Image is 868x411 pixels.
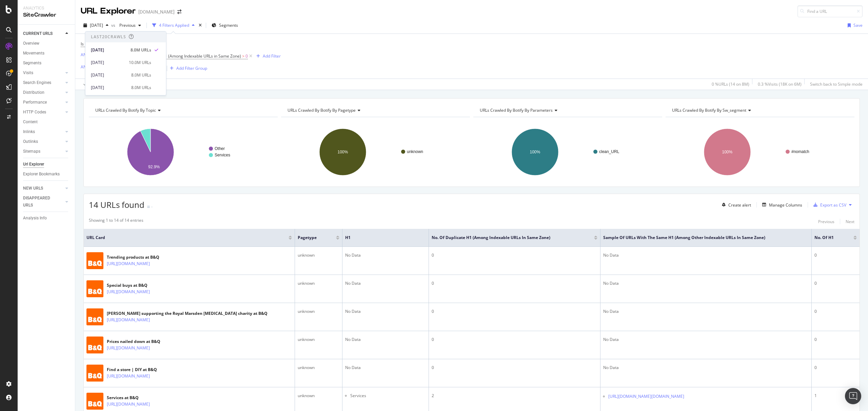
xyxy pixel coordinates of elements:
[23,40,39,47] div: Overview
[791,149,809,154] text: #nomatch
[666,123,853,181] svg: A chart.
[148,165,160,169] text: 92.9%
[759,201,802,209] button: Manage Columns
[853,22,863,28] div: Save
[603,308,809,315] div: No Data
[350,393,426,399] li: Services
[177,9,181,14] div: arrow-right-arrow-left
[298,337,340,343] div: unknown
[89,217,143,225] div: Showing 1 to 14 of 14 entries
[107,339,179,345] div: Prices nailed down at B&Q
[23,79,51,86] div: Search Engines
[86,337,103,353] img: main image
[846,217,854,225] button: Next
[86,280,103,297] img: main image
[23,99,63,106] a: Performance
[345,308,426,315] div: No Data
[298,393,340,399] div: unknown
[81,52,90,58] div: AND
[147,206,150,208] img: Equal
[254,52,281,60] button: Add Filter
[298,280,340,286] div: unknown
[176,65,207,71] div: Add Filter Group
[23,79,63,86] a: Search Engines
[345,280,426,286] div: No Data
[810,81,863,87] div: Switch back to Simple mode
[107,317,150,323] a: [URL][DOMAIN_NAME]
[758,81,802,87] div: 0.3 % Visits ( 18K on 6M )
[23,195,57,209] div: DISAPPEARED URLS
[23,171,70,178] a: Explorer Bookmarks
[672,107,746,113] span: URLs Crawled By Botify By sw_segment
[23,99,47,106] div: Performance
[345,365,426,371] div: No Data
[81,5,136,17] div: URL Explorer
[107,395,179,401] div: Services at B&Q
[159,22,189,28] div: 4 Filters Applied
[23,215,70,222] a: Analysis Info
[281,123,468,181] svg: A chart.
[288,107,356,113] span: URLs Crawled By Botify By pagetype
[23,215,47,222] div: Analysis Info
[81,64,90,70] button: AND
[820,202,846,208] div: Export as CSV
[215,153,230,157] text: Services
[90,22,103,28] span: 2025 Aug. 11th
[807,79,863,90] button: Switch back to Simple mode
[345,252,426,258] div: No Data
[23,60,70,67] a: Segments
[298,252,340,258] div: unknown
[298,365,340,371] div: unknown
[23,161,44,168] div: Url Explorer
[117,20,144,31] button: Previous
[107,401,150,408] a: [URL][DOMAIN_NAME]
[23,148,40,155] div: Sitemaps
[131,53,241,59] span: No. of Duplicate H1 (Among Indexable URLs in Same Zone)
[814,365,857,371] div: 0
[107,282,179,288] div: Special buys at B&Q
[603,252,809,258] div: No Data
[432,280,598,286] div: 0
[131,85,151,91] div: 8.0M URLs
[845,20,863,31] button: Save
[95,107,156,113] span: URLs Crawled By Botify By topic
[81,51,90,58] button: AND
[712,81,749,87] div: 0 % URLs ( 14 on 8M )
[197,22,203,29] div: times
[23,195,63,209] a: DISAPPEARED URLS
[797,5,863,17] input: Find a URL
[131,72,151,78] div: 8.0M URLs
[23,11,70,19] div: SiteCrawler
[298,308,340,315] div: unknown
[818,219,834,224] div: Previous
[91,34,126,40] div: Last 20 Crawls
[107,367,179,373] div: Find a store | DIY at B&Q
[86,393,103,410] img: main image
[23,138,63,145] a: Outlinks
[603,365,809,371] div: No Data
[23,69,63,77] a: Visits
[769,202,802,208] div: Manage Columns
[107,373,150,380] a: [URL][DOMAIN_NAME]
[23,69,33,77] div: Visits
[89,123,276,181] svg: A chart.
[23,128,63,135] a: Inlinks
[845,388,861,404] div: Open Intercom Messenger
[215,146,225,151] text: Other
[23,5,70,11] div: Analytics
[111,22,117,28] span: vs
[298,235,326,241] span: pagetype
[432,235,584,241] span: No. of Duplicate H1 (Among Indexable URLs in Same Zone)
[480,107,553,113] span: URLs Crawled By Botify By parameters
[286,105,464,116] h4: URLs Crawled By Botify By pagetype
[23,161,70,168] a: Url Explorer
[728,202,751,208] div: Create alert
[811,199,846,210] button: Export as CSV
[23,148,63,155] a: Sitemaps
[107,310,268,317] div: [PERSON_NAME] supporting the Royal Marsden [MEDICAL_DATA] charity at B&Q
[86,365,103,382] img: main image
[814,337,857,343] div: 0
[23,185,43,192] div: NEW URLS
[814,280,857,286] div: 0
[91,85,127,91] div: [DATE]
